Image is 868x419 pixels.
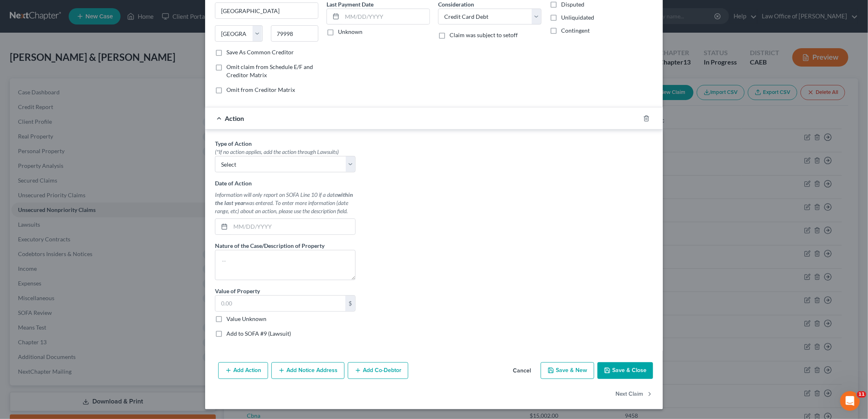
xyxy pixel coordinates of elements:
[271,25,319,42] input: Enter zip...
[561,1,584,8] span: Disputed
[840,391,860,411] iframe: Intercom live chat
[226,330,291,338] label: Add to SOFA #9 (Lawsuit)
[561,27,590,34] span: Contingent
[561,14,594,21] span: Unliquidated
[215,191,356,215] div: Information will only report on SOFA Line 10 if a date was entered. To enter more information (da...
[215,3,318,18] input: Enter city...
[226,63,313,78] span: Omit claim from Schedule E/F and Creditor Matrix
[541,362,594,379] button: Save & New
[615,386,653,403] button: Next Claim
[215,287,260,295] label: Value of Property
[342,9,430,25] input: MM/DD/YYYY
[215,241,324,250] label: Nature of the Case/Description of Property
[597,362,653,379] button: Save & Close
[338,28,362,36] label: Unknown
[215,140,252,147] span: Type of Action
[225,114,244,122] span: Action
[226,86,295,93] span: Omit from Creditor Matrix
[230,219,355,234] input: MM/DD/YYYY
[271,362,345,379] button: Add Notice Address
[857,391,866,398] span: 11
[226,48,294,56] label: Save As Common Creditor
[215,148,356,156] div: (*If no action applies, add the action through Lawsuits)
[226,315,266,323] label: Value Unknown
[450,31,518,38] span: Claim was subject to setoff
[215,179,252,187] label: Date of Action
[218,362,268,379] button: Add Action
[348,362,408,379] button: Add Co-Debtor
[215,296,345,311] input: 0.00
[345,296,355,311] div: $
[506,363,537,379] button: Cancel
